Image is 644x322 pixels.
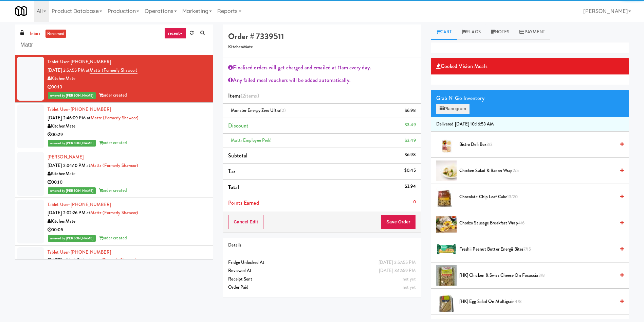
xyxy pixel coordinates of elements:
a: Mattr (formerly Shawcor) [90,209,138,216]
button: Planogram [436,104,470,114]
span: · [PHONE_NUMBER] [69,106,111,113]
div: [DATE] 2:57:55 PM [379,258,416,267]
div: KitchenMate [48,170,208,178]
span: order created [99,235,127,241]
span: [HK] Chicken & Swiss Cheese On Focaccia [459,271,615,280]
div: Chorizo Sausage Breakfast Wrap4/6 [457,219,624,227]
span: [DATE] 2:04:10 PM at [48,162,90,169]
span: · [PHONE_NUMBER] [69,201,111,208]
span: Bistro Deli Box [459,140,615,149]
a: Cart [431,24,457,40]
div: [DATE] 3:12:59 PM [379,267,416,275]
div: KitchenMate [48,74,208,83]
div: $3.49 [405,136,416,145]
div: 00:29 [48,131,208,139]
h5: KitchenMate [228,45,416,50]
span: Total [228,183,239,191]
span: Cooked Vision Meals [436,61,487,71]
a: Notes [486,24,515,40]
div: Chocolate Chip Loaf Cake13/20 [457,193,624,201]
li: Delivered [DATE] 10:16:53 AM [431,117,629,132]
span: 2/5 [513,167,519,174]
div: Finalized orders will get charged and emailed at 11am every day. [228,63,416,73]
img: Micromart [15,5,27,17]
div: Any failed meal vouchers will be added automatically. [228,75,416,85]
div: Fridge Unlocked At [228,258,416,267]
li: [PERSON_NAME][DATE] 2:04:10 PM atMattr (formerly Shawcor)KitchenMate00:10reviewed by [PERSON_NAME... [15,150,213,198]
span: Monster Energy Zero Ultra [231,107,286,114]
div: 00:10 [48,178,208,187]
a: Tablet User· [PHONE_NUMBER] [48,249,111,255]
div: 0 [413,198,416,206]
span: [DATE] 2:57:55 PM at [48,67,90,73]
div: $6.98 [405,106,416,115]
a: Tablet User· [PHONE_NUMBER] [48,201,111,208]
span: 3/3 [486,141,493,148]
span: Items [228,92,259,100]
span: order created [99,187,127,193]
div: $6.98 [405,151,416,159]
ng-pluralize: items [245,92,257,100]
span: 4/6 [518,220,525,226]
div: KitchenMate [48,122,208,131]
div: [HK] Chicken & Swiss Cheese On Focaccia3/8 [457,271,624,280]
a: Flags [457,24,486,40]
a: Tablet User· [PHONE_NUMBER] [48,106,111,113]
div: Chicken Salad & Bacon Wrap2/5 [457,167,624,175]
h4: Order # 7339511 [228,32,416,41]
li: Tablet User· [PHONE_NUMBER][DATE] 1:52:10 PM atMattr (formerly Shawcor)KitchenMate00:02reviewed b... [15,245,213,293]
span: 3/8 [538,272,545,278]
div: 00:13 [48,83,208,91]
li: Tablet User· [PHONE_NUMBER][DATE] 2:57:55 PM atMattr (formerly Shawcor)KitchenMate00:13reviewed b... [15,55,213,103]
input: Search vision orders [20,39,208,51]
div: Freshii Peanut Butter Energii Bites7/15 [457,245,624,254]
span: Mattr Employee Perk! [231,137,272,143]
span: Chicken Salad & Bacon Wrap [459,167,615,175]
a: reviewed [45,30,67,38]
a: Mattr (formerly Shawcor) [91,115,139,121]
span: (2 ) [241,92,259,100]
div: $0.45 [404,166,416,175]
span: reviewed by [PERSON_NAME] [48,187,96,194]
a: [PERSON_NAME] [48,154,84,160]
span: not yet [403,284,416,290]
span: order created [99,92,127,98]
span: [DATE] 2:02:26 PM at [48,209,90,216]
a: Mattr (formerly Shawcor) [89,257,137,264]
span: 13/20 [507,193,518,200]
li: Tablet User· [PHONE_NUMBER][DATE] 2:02:26 PM atMattr (formerly Shawcor)KitchenMate00:05reviewed b... [15,198,213,245]
div: Details [228,241,416,250]
a: Mattr (formerly Shawcor) [90,162,138,169]
button: Save Order [381,215,416,229]
span: reviewed by [PERSON_NAME] [48,235,96,242]
div: $3.94 [405,182,416,191]
span: [HK] Egg Salad on Multigrain [459,298,615,306]
span: 4/8 [515,298,521,305]
span: reviewed by [PERSON_NAME] [48,92,96,99]
a: Mattr (formerly Shawcor) [90,67,137,74]
div: Reviewed At [228,267,416,275]
span: Freshii Peanut Butter Energii Bites [459,245,615,254]
div: Order Paid [228,283,416,292]
div: Receipt Sent [228,275,416,284]
a: inbox [28,30,42,38]
span: · [PHONE_NUMBER] [69,58,111,65]
div: Grab N' Go Inventory [436,93,624,103]
span: 7/15 [523,246,531,252]
div: [HK] Egg Salad on Multigrain4/8 [457,298,624,306]
span: Chocolate Chip Loaf Cake [459,193,615,201]
span: · [PHONE_NUMBER] [69,249,111,255]
button: Cancel Edit [228,215,263,229]
span: (2) [280,107,286,114]
div: 00:05 [48,226,208,234]
div: KitchenMate [48,217,208,226]
span: Chorizo Sausage Breakfast Wrap [459,219,615,227]
span: not yet [403,276,416,282]
div: $3.49 [405,121,416,129]
a: Tablet User· [PHONE_NUMBER] [48,58,111,65]
span: Discount [228,122,249,130]
span: reviewed by [PERSON_NAME] [48,140,96,147]
span: [DATE] 2:46:09 PM at [48,115,91,121]
a: Payment [514,24,550,40]
span: Tax [228,167,235,175]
